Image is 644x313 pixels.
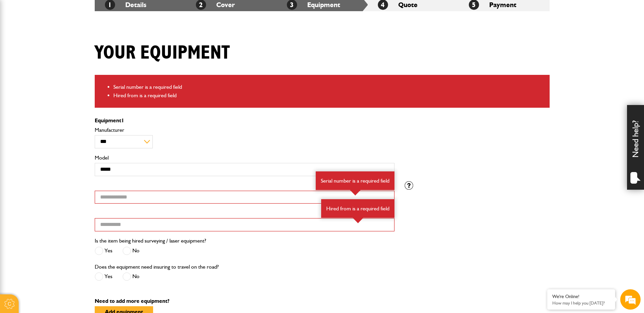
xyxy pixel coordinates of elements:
label: Manufacturer [95,127,394,133]
li: Hired from is a required field [113,91,545,100]
p: How may I help you today? [552,300,610,306]
label: Model [95,155,394,161]
img: error-box-arrow.svg [350,190,361,195]
span: 1 [121,117,124,124]
label: No [123,272,140,281]
p: Equipment [95,118,394,123]
p: Need to add more equipment? [95,298,550,304]
div: Serial number is a required field [316,171,394,190]
a: 1Details [105,1,146,9]
label: Yes [95,247,112,255]
label: Yes [95,272,112,281]
li: Serial number is a required field [113,83,545,91]
div: We're Online! [552,294,610,299]
label: No [123,247,140,255]
h1: Your equipment [95,42,230,64]
label: Is the item being hired surveying / laser equipment? [95,238,206,244]
div: Hired from is a required field [321,199,394,218]
div: Need help? [627,105,644,190]
label: Does the equipment need insuring to travel on the road? [95,264,219,270]
img: error-box-arrow.svg [353,218,363,223]
a: 2Cover [196,1,235,9]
